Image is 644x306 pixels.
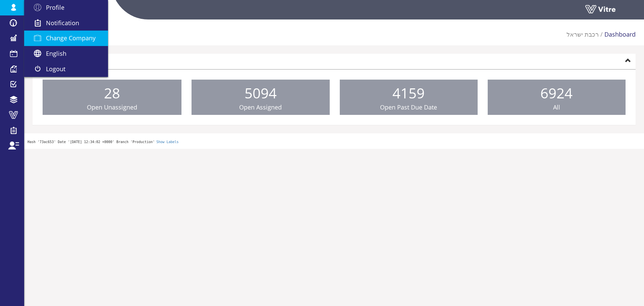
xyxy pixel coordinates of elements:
[392,83,425,102] span: 4159
[156,140,178,144] a: Show Labels
[24,61,108,77] a: Logout
[24,46,108,61] a: English
[380,103,437,111] span: Open Past Due Date
[87,103,137,111] span: Open Unassigned
[192,80,329,115] a: 5094 Open Assigned
[340,80,478,115] a: 4159 Open Past Due Date
[245,83,277,102] span: 5094
[540,83,573,102] span: 6924
[46,3,64,11] span: Profile
[46,19,79,27] span: Notification
[46,34,96,42] span: Change Company
[43,80,181,115] a: 28 Open Unassigned
[553,103,560,111] span: All
[488,80,626,115] a: 6924 All
[239,103,282,111] span: Open Assigned
[28,140,155,144] span: Hash '73ac653' Date '[DATE] 12:34:02 +0000' Branch 'Production'
[46,49,66,57] span: English
[599,30,636,39] li: Dashboard
[24,15,108,31] a: Notification
[24,31,108,46] a: Change Company
[567,30,599,38] a: רכבת ישראל
[104,83,120,102] span: 28
[46,65,65,73] span: Logout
